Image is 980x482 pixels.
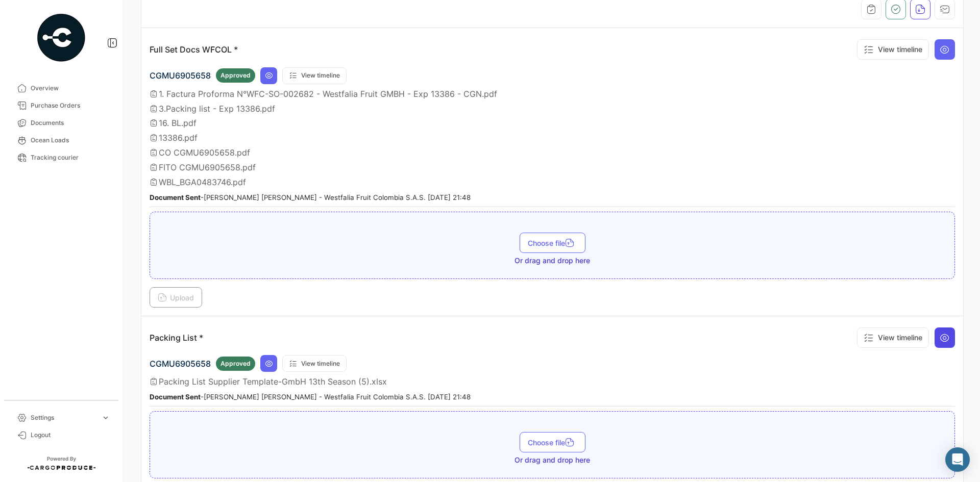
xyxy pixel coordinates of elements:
[282,67,347,84] button: View timeline
[158,293,194,302] span: Upload
[159,376,387,387] span: Packing List Supplier Template-GmbH 13th Season (5).xlsx
[857,39,929,60] button: View timeline
[514,455,590,465] span: Or drag and drop here
[8,80,114,97] a: Overview
[159,133,198,143] span: 13386.pdf
[528,438,577,447] span: Choose file
[31,430,110,440] span: Logout
[31,153,110,162] span: Tracking courier
[159,118,197,128] span: 16. BL.pdf
[150,393,471,401] small: - [PERSON_NAME] [PERSON_NAME] - Westfalia Fruit Colombia S.A.S. [DATE] 21:48
[857,327,929,348] button: View timeline
[159,147,250,158] span: CO CGMU6905658.pdf
[159,162,256,172] span: FITO CGMU6905658.pdf
[31,101,110,110] span: Purchase Orders
[945,447,970,472] div: Open Intercom Messenger
[31,84,110,93] span: Overview
[150,333,203,343] p: Packing List *
[31,118,110,128] span: Documents
[159,104,275,114] span: 3.Packing list - Exp 13386.pdf
[220,71,251,80] span: Approved
[514,256,590,266] span: Or drag and drop here
[31,136,110,145] span: Ocean Loads
[101,413,110,422] span: expand_more
[159,177,246,187] span: WBL_BGA0483746.pdf
[8,149,114,166] a: Tracking courier
[36,12,87,63] img: powered-by.png
[31,413,97,422] span: Settings
[150,44,238,55] p: Full Set Docs WFCOL *
[8,132,114,149] a: Ocean Loads
[150,359,211,369] span: CGMU6905658
[520,432,585,452] button: Choose file
[282,355,347,372] button: View timeline
[8,97,114,114] a: Purchase Orders
[220,359,251,368] span: Approved
[150,193,201,201] b: Document Sent
[8,114,114,132] a: Documents
[150,193,471,201] small: - [PERSON_NAME] [PERSON_NAME] - Westfalia Fruit Colombia S.A.S. [DATE] 21:48
[528,239,577,247] span: Choose file
[150,393,201,401] b: Document Sent
[150,287,202,308] button: Upload
[150,70,211,81] span: CGMU6905658
[520,233,585,253] button: Choose file
[159,89,497,99] span: 1. Factura Proforma N°WFC-SO-002682 - Westfalia Fruit GMBH - Exp 13386 - CGN.pdf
